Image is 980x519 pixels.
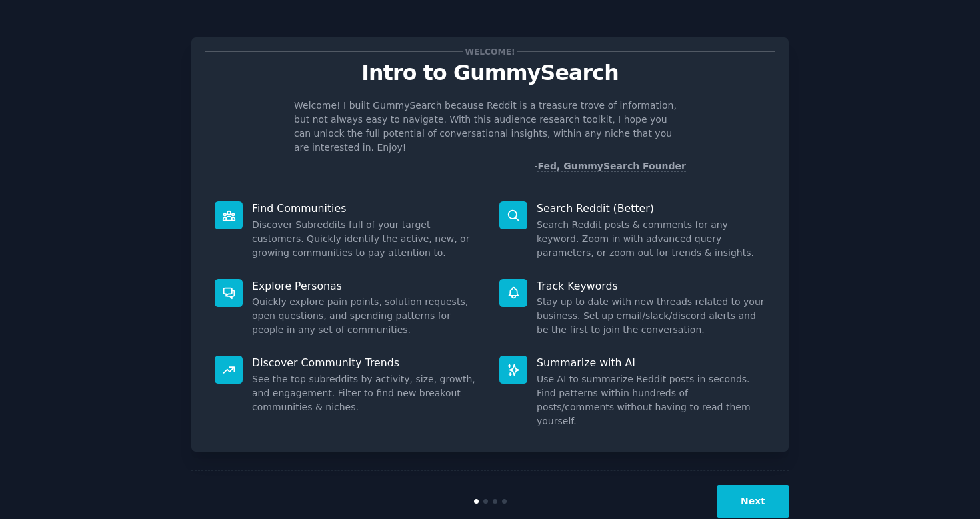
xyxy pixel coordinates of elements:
[252,201,481,215] p: Find Communities
[252,356,481,370] p: Discover Community Trends
[463,45,517,59] span: Welcome!
[205,61,775,85] p: Intro to GummySearch
[252,218,481,260] dd: Discover Subreddits full of your target customers. Quickly identify the active, new, or growing c...
[252,372,481,414] dd: See the top subreddits by activity, size, growth, and engagement. Filter to find new breakout com...
[537,279,765,293] p: Track Keywords
[294,99,686,155] p: Welcome! I built GummySearch because Reddit is a treasure trove of information, but not always ea...
[537,201,765,215] p: Search Reddit (Better)
[534,159,686,173] div: -
[252,279,481,293] p: Explore Personas
[537,218,765,260] dd: Search Reddit posts & comments for any keyword. Zoom in with advanced query parameters, or zoom o...
[537,356,765,370] p: Summarize with AI
[537,161,686,172] a: Fed, GummySearch Founder
[537,372,765,428] dd: Use AI to summarize Reddit posts in seconds. Find patterns within hundreds of posts/comments with...
[252,295,481,337] dd: Quickly explore pain points, solution requests, open questions, and spending patterns for people ...
[537,295,765,337] dd: Stay up to date with new threads related to your business. Set up email/slack/discord alerts and ...
[717,485,789,518] button: Next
